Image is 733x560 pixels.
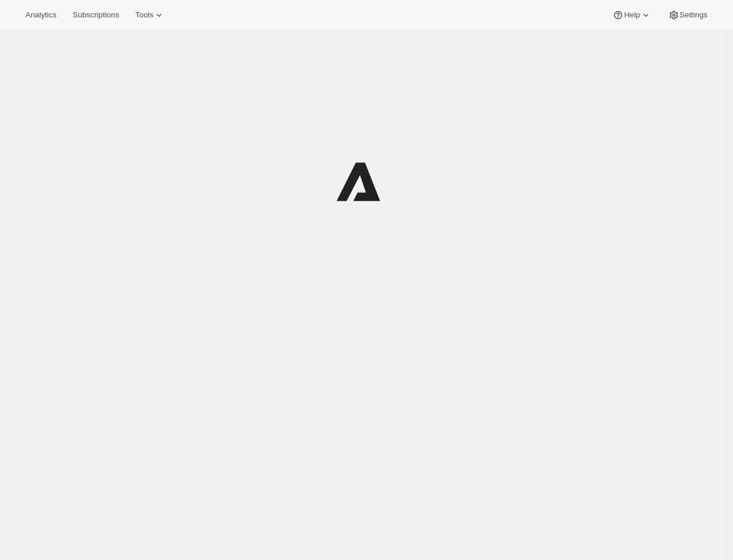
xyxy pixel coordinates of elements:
[624,10,640,20] span: Help
[135,10,153,20] span: Tools
[605,7,658,23] button: Help
[19,7,63,23] button: Analytics
[66,7,126,23] button: Subscriptions
[26,10,56,20] span: Analytics
[661,7,714,23] button: Settings
[128,7,172,23] button: Tools
[73,10,119,20] span: Subscriptions
[680,10,707,20] span: Settings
